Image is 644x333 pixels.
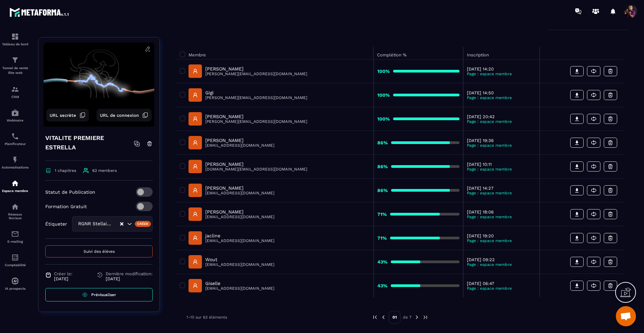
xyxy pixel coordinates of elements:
[205,185,274,191] p: [PERSON_NAME]
[44,43,154,127] img: background
[189,112,307,126] a: [PERSON_NAME][PERSON_NAME][EMAIL_ADDRESS][DOMAIN_NAME]
[106,276,153,281] p: [DATE]
[11,109,19,117] img: automations
[45,288,153,301] a: Prévisualiser
[467,95,536,100] p: Page : espace membre
[205,138,274,143] p: [PERSON_NAME]
[467,215,536,219] p: Page : espace membre
[389,311,400,324] p: 01
[467,286,536,291] p: Page : espace membre
[11,85,19,93] img: formation
[45,221,67,227] p: Étiqueter
[92,168,117,173] span: 63 members
[205,262,274,267] p: [EMAIL_ADDRESS][DOMAIN_NAME]
[2,66,29,75] p: Tunnel de vente Site web
[205,233,274,238] p: jacline
[11,33,19,41] img: formation
[11,230,19,238] img: email
[205,191,274,195] p: [EMAIL_ADDRESS][DOMAIN_NAME]
[97,109,152,122] button: URL de connexion
[120,222,123,227] button: Clear Selected
[54,271,72,276] span: Créer le:
[2,42,29,46] p: Tableau de bord
[135,221,151,227] div: Créer
[11,132,19,140] img: scheduler
[76,220,113,228] span: RGNR Stellaire
[46,109,89,122] button: URL secrète
[11,156,19,164] img: automations
[377,140,388,145] strong: 86%
[2,240,29,243] p: E-mailing
[2,127,29,151] a: schedulerschedulerPlanificateur
[372,314,378,320] img: prev
[2,142,29,146] p: Planificateur
[189,255,274,269] a: Wout[EMAIL_ADDRESS][DOMAIN_NAME]
[50,113,76,118] span: URL secrète
[45,189,95,195] p: Statut de Publication
[189,231,274,245] a: jacline[EMAIL_ADDRESS][DOMAIN_NAME]
[467,281,536,286] p: [DATE] 06:47
[467,238,536,243] p: Page : espace membre
[45,133,134,152] h4: VITALITE PREMIERE ESTRELLA
[467,143,536,148] p: Page : espace membre
[189,88,307,102] a: Gigi[PERSON_NAME][EMAIL_ADDRESS][DOMAIN_NAME]
[205,119,307,124] p: [PERSON_NAME][EMAIL_ADDRESS][DOMAIN_NAME]
[91,292,116,297] span: Prévisualiser
[205,114,307,119] p: [PERSON_NAME]
[205,167,307,172] p: [DOMAIN_NAME][EMAIL_ADDRESS][DOMAIN_NAME]
[377,259,387,265] strong: 43%
[9,6,70,18] img: logo
[377,92,390,98] strong: 100%
[467,72,536,76] p: Page : espace membre
[11,253,19,261] img: accountant
[189,207,274,221] a: [PERSON_NAME][EMAIL_ADDRESS][DOMAIN_NAME]
[467,167,536,172] p: Page : espace membre
[414,314,420,320] img: next
[189,184,274,197] a: [PERSON_NAME][EMAIL_ADDRESS][DOMAIN_NAME]
[106,271,153,276] span: Dernière modification:
[2,28,29,51] a: formationformationTableau de bord
[377,235,387,241] strong: 71%
[467,191,536,195] p: Page : espace membre
[205,215,274,219] p: [EMAIL_ADDRESS][DOMAIN_NAME]
[2,212,29,220] p: Réseaux Sociaux
[2,189,29,193] p: Espace membre
[113,220,119,228] input: Search for option
[2,118,29,122] p: Webinaire
[176,47,374,59] th: Membre
[189,136,274,149] a: [PERSON_NAME][EMAIL_ADDRESS][DOMAIN_NAME]
[467,119,536,124] p: Page : espace membre
[2,80,29,104] a: formationformationCRM
[467,186,536,191] p: [DATE] 14:27
[377,283,387,288] strong: 43%
[11,277,19,285] img: automations
[467,262,536,267] p: Page : espace membre
[189,279,274,292] a: Giselle[EMAIL_ADDRESS][DOMAIN_NAME]
[205,95,307,100] p: [PERSON_NAME][EMAIL_ADDRESS][DOMAIN_NAME]
[205,90,307,95] p: Gigi
[84,249,115,254] span: Suivi des élèves
[422,314,428,320] img: next
[377,188,388,193] strong: 86%
[374,47,463,59] th: Complétion %
[205,66,307,72] p: [PERSON_NAME]
[2,248,29,272] a: accountantaccountantComptabilité
[403,315,412,320] p: de 7
[45,245,153,257] button: Suivi des élèves
[2,225,29,248] a: emailemailE-mailing
[467,209,536,215] p: [DATE] 18:06
[2,151,29,174] a: automationsautomationsAutomatisations
[2,287,29,290] p: IA prospects
[616,306,636,326] div: Ouvrir le chat
[205,161,307,167] p: [PERSON_NAME]
[467,257,536,262] p: [DATE] 09:22
[377,116,390,122] strong: 100%
[467,90,536,95] p: [DATE] 14:50
[467,162,536,167] p: [DATE] 10:11
[11,56,19,64] img: formation
[2,263,29,267] p: Comptabilité
[205,209,274,215] p: [PERSON_NAME]
[467,138,536,143] p: [DATE] 19:36
[2,51,29,80] a: formationformationTunnel de vente Site web
[11,203,19,211] img: social-network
